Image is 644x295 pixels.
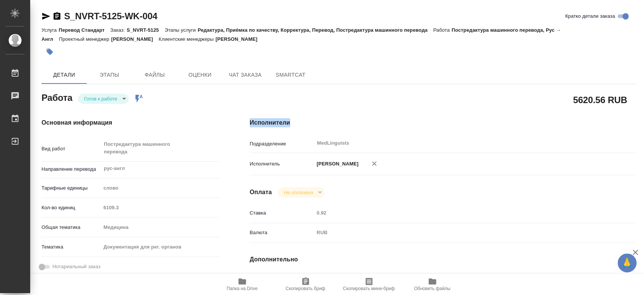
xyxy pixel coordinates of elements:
[78,94,129,104] div: Готов к работе
[314,207,603,218] input: Пустое поле
[314,226,603,239] div: RUB
[111,36,159,42] p: [PERSON_NAME]
[227,286,258,291] span: Папка на Drive
[110,27,126,33] p: Заказ:
[366,155,383,172] button: Удалить исполнителя
[565,12,615,20] span: Кратко детали заказа
[101,241,219,253] div: Документация для рег. органов
[52,263,100,270] span: Нотариальный заказ
[250,255,636,264] h4: Дополнительно
[227,70,263,80] span: Чат заказа
[41,204,101,212] p: Кол-во единиц
[433,27,452,33] p: Работа
[41,12,51,21] button: Скопировать ссылку для ЯМессенджера
[250,209,314,217] p: Ставка
[250,188,272,197] h4: Оплата
[182,70,218,80] span: Оценки
[250,160,314,168] p: Исполнитель
[101,202,219,213] input: Пустое поле
[414,286,450,291] span: Обновить файлы
[278,187,324,198] div: Готов к работе
[58,27,110,33] p: Перевод Стандарт
[41,43,58,60] button: Добавить тэг
[272,70,309,80] span: SmartCat
[286,286,325,291] span: Скопировать бриф
[250,118,636,127] h4: Исполнители
[281,189,315,196] button: Не оплачена
[215,36,263,42] p: [PERSON_NAME]
[52,12,61,21] button: Скопировать ссылку
[250,229,314,236] p: Валюта
[59,36,111,42] p: Проектный менеджер
[343,286,395,291] span: Скопировать мини-бриф
[41,27,58,33] p: Услуга
[82,96,120,102] button: Готов к работе
[91,70,128,80] span: Этапы
[164,27,198,33] p: Этапы услуги
[337,274,401,295] button: Скопировать мини-бриф
[41,224,101,231] p: Общая тематика
[41,184,101,192] p: Тарифные единицы
[46,70,82,80] span: Детали
[621,255,633,271] span: 🙏
[41,145,101,153] p: Вид работ
[274,274,337,295] button: Скопировать бриф
[618,253,636,272] button: 🙏
[573,93,627,106] h2: 5620.56 RUB
[41,90,72,104] h2: Работа
[401,274,464,295] button: Обновить файлы
[198,27,433,33] p: Редактура, Приёмка по качеству, Корректура, Перевод, Постредактура машинного перевода
[127,27,164,33] p: S_NVRT-5125
[250,140,314,148] p: Подразделение
[137,70,173,80] span: Файлы
[41,118,220,127] h4: Основная информация
[159,36,216,42] p: Клиентские менеджеры
[41,165,101,173] p: Направление перевода
[314,160,358,168] p: [PERSON_NAME]
[41,243,101,251] p: Тематика
[101,182,219,195] div: слово
[64,11,157,21] a: S_NVRT-5125-WK-004
[211,274,274,295] button: Папка на Drive
[101,221,219,234] div: Медицина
